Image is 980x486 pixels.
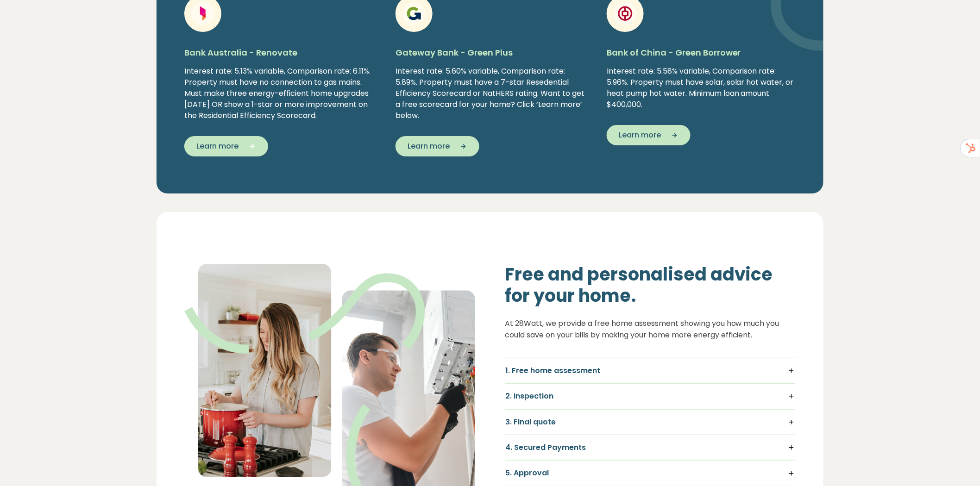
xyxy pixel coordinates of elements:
[184,47,373,58] h5: Bank Australia - Renovate
[402,2,426,25] img: Gateway Bank - Green Plus
[619,130,661,141] span: Learn more
[408,141,450,152] span: Learn more
[196,141,239,152] span: Learn more
[505,318,796,341] p: At 28Watt, we provide a free home assessment showing you how much you could save on your bills by...
[184,136,268,156] button: Learn more
[184,66,373,121] div: Interest rate: 5.13% variable, Comparison rate: 6.11%. Property must have no connection to gas ma...
[505,417,795,427] h5: 3. Final quote
[607,66,796,110] div: Interest rate: 5.58% variable, Comparison rate: 5.96%. Property must have solar, solar hot water,...
[505,468,795,478] h5: 5. Approval
[505,264,796,306] h2: Free and personalised advice for your home.
[396,47,584,58] h5: Gateway Bank - Green Plus
[607,125,691,145] button: Learn more
[505,442,795,453] h5: 4. Secured Payments
[505,391,795,401] h5: 2. Inspection
[396,66,584,121] div: Interest rate: 5.60% variable, Comparison rate: 5.89%. Property must have a 7-star Resedential Ef...
[505,366,795,376] h5: 1. Free home assessment
[396,136,479,156] button: Learn more
[191,2,214,25] img: Bank Australia - Renovate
